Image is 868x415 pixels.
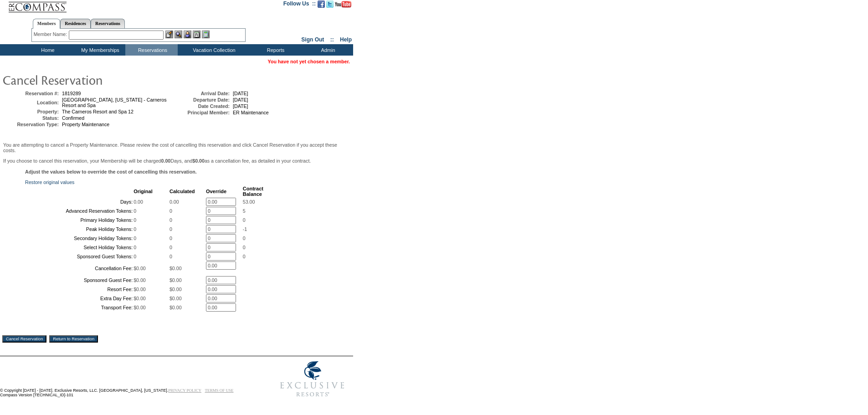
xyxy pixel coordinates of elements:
[178,44,248,56] td: Vacation Collection
[134,226,136,232] span: 0
[4,109,59,114] td: Property:
[34,31,69,38] div: Member Name:
[175,103,230,109] td: Date Created:
[26,294,133,302] td: Extra Day Fee:
[134,208,136,214] span: 0
[73,44,125,56] td: My Memberships
[243,217,246,223] span: 0
[243,236,246,241] span: 0
[272,356,353,402] img: Exclusive Resorts
[330,36,334,43] span: ::
[169,189,195,194] b: Calculated
[169,287,182,292] span: $0.00
[134,236,136,241] span: 0
[192,158,205,164] b: $0.00
[3,142,350,153] p: You are attempting to cancel a Property Maintenance. Please review the cost of cancelling this re...
[26,234,133,242] td: Secondary Holiday Tokens:
[60,19,91,28] a: Residences
[243,208,246,214] span: 5
[62,91,81,96] span: 1819289
[202,31,210,38] img: b_calculator.gif
[243,186,263,197] b: Contract Balance
[169,199,179,205] span: 0.00
[134,305,146,310] span: $0.00
[243,245,246,250] span: 0
[233,97,248,102] span: [DATE]
[340,36,352,43] a: Help
[335,1,351,8] img: Subscribe to our YouTube Channel
[168,388,201,393] a: PRIVACY POLICY
[175,110,230,115] td: Principal Member:
[169,217,172,223] span: 0
[169,245,172,250] span: 0
[175,97,230,102] td: Departure Date:
[26,216,133,224] td: Primary Holiday Tokens:
[26,303,133,312] td: Transport Fee:
[243,226,247,232] span: -1
[169,266,182,271] span: $0.00
[26,225,133,233] td: Peak Holiday Tokens:
[318,0,325,8] img: Become our fan on Facebook
[248,44,301,56] td: Reports
[326,0,334,8] img: Follow us on Twitter
[233,110,269,115] span: ER Maintenance
[161,158,171,164] b: 0.00
[134,296,146,301] span: $0.00
[26,252,133,261] td: Sponsored Guest Tokens:
[21,44,73,56] td: Home
[206,189,226,194] b: Override
[175,91,230,96] td: Arrival Date:
[205,388,234,393] a: TERMS OF USE
[62,122,109,127] span: Property Maintenance
[125,44,178,56] td: Reservations
[26,285,133,293] td: Resort Fee:
[233,103,248,109] span: [DATE]
[318,3,325,9] a: Become our fan on Facebook
[326,3,334,9] a: Follow us on Twitter
[268,59,350,64] span: You have not yet chosen a member.
[26,207,133,215] td: Advanced Reservation Tokens:
[49,335,98,343] input: Return to Reservation
[169,208,172,214] span: 0
[134,277,146,283] span: $0.00
[301,44,353,56] td: Admin
[134,254,136,259] span: 0
[233,91,248,96] span: [DATE]
[4,122,59,127] td: Reservation Type:
[165,31,173,38] img: b_edit.gif
[3,158,350,164] p: If you choose to cancel this reservation, your Membership will be charged Days, and as a cancella...
[4,91,59,96] td: Reservation #:
[301,36,324,43] a: Sign Out
[134,287,146,292] span: $0.00
[26,261,133,275] td: Cancellation Fee:
[134,189,153,194] b: Original
[26,276,133,284] td: Sponsored Guest Fee:
[33,19,61,29] a: Members
[134,217,136,223] span: 0
[62,109,134,114] span: The Carneros Resort and Spa 12
[134,266,146,271] span: $0.00
[2,335,46,343] input: Cancel Reservation
[4,97,59,108] td: Location:
[243,254,246,259] span: 0
[134,199,143,205] span: 0.00
[25,169,197,174] b: Adjust the values below to override the cost of cancelling this reservation.
[175,31,182,38] img: View
[62,97,167,108] span: [GEOGRAPHIC_DATA], [US_STATE] - Carneros Resort and Spa
[134,245,136,250] span: 0
[169,305,182,310] span: $0.00
[335,3,351,9] a: Subscribe to our YouTube Channel
[243,199,255,205] span: 53.00
[169,236,172,241] span: 0
[4,115,59,121] td: Status:
[26,243,133,251] td: Select Holiday Tokens:
[193,31,200,38] img: Reservations
[62,115,84,121] span: Confirmed
[169,254,172,259] span: 0
[169,226,172,232] span: 0
[2,71,185,89] img: pgTtlCancelRes.gif
[169,277,182,283] span: $0.00
[169,296,182,301] span: $0.00
[184,31,191,38] img: Impersonate
[91,19,125,28] a: Reservations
